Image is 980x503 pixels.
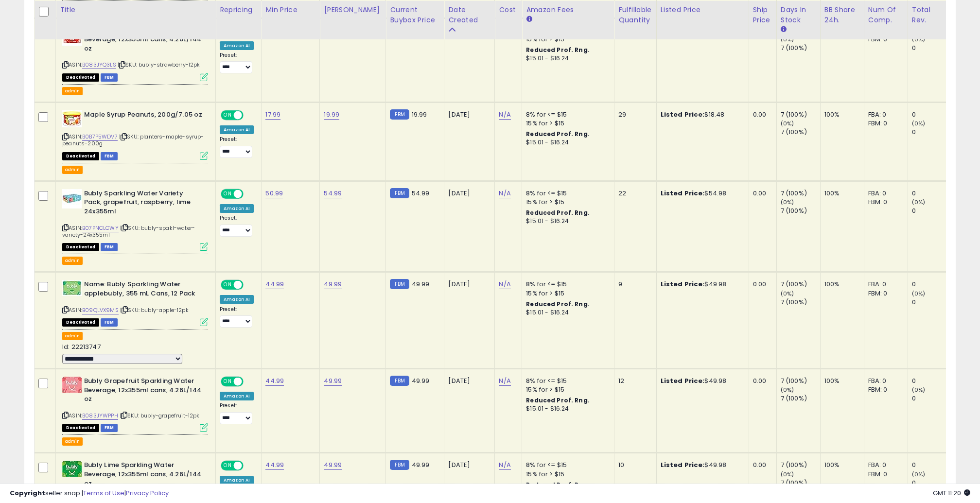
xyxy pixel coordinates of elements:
[824,461,857,469] div: 100%
[62,110,82,127] img: 51QugWT+2fL._SL40_.jpg
[781,44,820,52] div: 7 (100%)
[120,412,200,419] span: | SKU: bubly-grapefruit-12pk
[661,280,741,289] div: $49.98
[324,189,342,198] a: 54.99
[390,5,440,25] div: Current Buybox Price
[526,385,607,394] div: 15% for > $15
[265,460,284,470] a: 44.99
[661,189,741,198] div: $54.98
[265,376,284,386] a: 44.99
[499,460,510,470] a: N/A
[526,110,607,119] div: 8% for <= $15
[84,26,202,56] b: Bubly Strawberry Sparkling Water Beverage, 12x355ml cans, 4.26L/144 oz
[448,377,487,385] div: [DATE]
[101,318,118,327] span: FBM
[526,139,607,147] div: $15.01 - $16.24
[448,110,487,119] div: [DATE]
[753,110,769,119] div: 0.00
[242,378,258,386] span: OFF
[824,377,857,385] div: 100%
[526,470,607,479] div: 15% for > $15
[83,488,124,498] a: Terms of Use
[781,280,820,289] div: 7 (100%)
[62,280,82,296] img: 41o2NUmb41L._SL40_.jpg
[912,394,951,403] div: 0
[62,152,99,160] span: All listings that are unavailable for purchase on Amazon for any reason other than out-of-stock
[101,243,118,251] span: FBM
[220,295,254,304] div: Amazon AI
[242,281,258,289] span: OFF
[82,224,119,232] a: B07PNCLCWY
[912,35,926,43] small: (0%)
[912,110,951,119] div: 0
[526,289,607,298] div: 15% for > $15
[933,488,970,498] span: 2025-08-11 11:20 GMT
[220,215,254,237] div: Preset:
[448,461,487,469] div: [DATE]
[84,377,202,406] b: Bubly Grapefruit Sparkling Water Beverage, 12x355ml cans, 4.26L/144 oz
[84,461,202,490] b: Bubly Lime Sparkling Water Beverage, 12x355ml cans, 4.26L/144 oz
[324,460,342,470] a: 49.99
[526,377,607,385] div: 8% for <= $15
[120,306,189,314] span: | SKU: bubly-apple-12pk
[62,166,83,174] button: admin
[62,437,83,446] button: admin
[661,377,741,385] div: $49.98
[868,5,904,25] div: Num of Comp.
[390,279,409,289] small: FBM
[412,189,430,198] span: 54.99
[781,5,816,25] div: Days In Stock
[412,460,430,469] span: 49.99
[912,386,926,394] small: (0%)
[868,189,900,198] div: FBA: 0
[824,189,857,198] div: 100%
[753,461,769,469] div: 0.00
[220,125,254,134] div: Amazon AI
[220,402,254,424] div: Preset:
[753,189,769,198] div: 0.00
[60,5,211,15] div: Title
[220,41,254,50] div: Amazon AI
[526,300,590,308] b: Reduced Prof. Rng.
[824,5,860,25] div: BB Share 24h.
[82,133,118,141] a: B0B7P5WDV7
[390,188,409,198] small: FBM
[62,377,82,393] img: 41HV8ZwRWeL._SL40_.jpg
[126,488,169,498] a: Privacy Policy
[390,109,409,120] small: FBM
[618,377,648,385] div: 12
[324,376,342,386] a: 49.99
[526,119,607,128] div: 15% for > $15
[526,208,590,217] b: Reduced Prof. Rng.
[84,110,202,122] b: Maple Syrup Peanuts, 200g/7.05 oz
[62,377,208,431] div: ASIN:
[526,217,607,225] div: $15.01 - $16.24
[618,5,652,25] div: Fulfillable Quantity
[526,54,607,63] div: $15.01 - $16.24
[265,5,315,15] div: Min Price
[824,110,857,119] div: 100%
[661,189,705,198] b: Listed Price:
[912,120,926,127] small: (0%)
[62,342,101,351] span: Id: 22213747
[448,280,487,289] div: [DATE]
[912,280,951,289] div: 0
[868,377,900,385] div: FBA: 0
[222,462,234,470] span: ON
[220,52,254,74] div: Preset:
[618,189,648,198] div: 22
[912,207,951,215] div: 0
[62,133,204,147] span: | SKU: planters-maple-syrup-peanuts-200g
[781,198,794,206] small: (0%)
[101,152,118,160] span: FBM
[781,25,787,34] small: Days In Stock.
[912,377,951,385] div: 0
[10,488,45,498] strong: Copyright
[265,189,283,198] a: 50.99
[324,110,339,120] a: 19.99
[618,280,648,289] div: 9
[10,489,169,498] div: seller snap | |
[912,290,926,297] small: (0%)
[265,279,284,289] a: 44.99
[265,110,280,120] a: 17.99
